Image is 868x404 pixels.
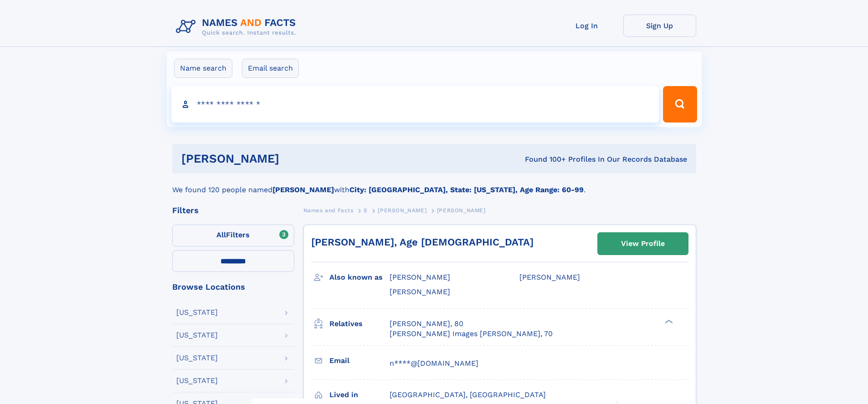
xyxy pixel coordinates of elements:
div: [US_STATE] [176,377,218,384]
a: View Profile [598,233,688,255]
label: Email search [242,59,299,78]
span: [PERSON_NAME] [390,273,450,281]
div: [US_STATE] [176,332,218,339]
label: Name search [174,59,232,78]
span: [GEOGRAPHIC_DATA], [GEOGRAPHIC_DATA] [390,390,546,399]
h3: Email [329,353,390,368]
input: search input [171,86,659,123]
h3: Relatives [329,316,390,332]
img: Logo Names and Facts [172,15,303,39]
div: We found 120 people named with . [172,174,696,195]
a: [PERSON_NAME], 80 [390,319,463,329]
a: [PERSON_NAME] [378,205,426,216]
div: Filters [172,206,294,215]
span: [PERSON_NAME] [390,287,450,296]
div: View Profile [621,233,665,254]
button: Search Button [663,86,697,123]
h1: [PERSON_NAME] [181,153,402,164]
a: Names and Facts [303,205,354,216]
a: Sign Up [623,15,696,37]
a: Log In [550,15,623,37]
span: [PERSON_NAME] [519,273,580,281]
a: [PERSON_NAME], Age [DEMOGRAPHIC_DATA] [311,236,534,248]
b: City: [GEOGRAPHIC_DATA], State: [US_STATE], Age Range: 60-99 [349,185,584,194]
h3: Also known as [329,270,390,285]
div: ❯ [663,318,673,324]
label: Filters [172,225,294,246]
div: [US_STATE] [176,354,218,362]
div: Found 100+ Profiles In Our Records Database [402,154,687,164]
div: Browse Locations [172,283,294,291]
a: [PERSON_NAME] Images [PERSON_NAME], 70 [390,329,553,339]
div: [US_STATE] [176,309,218,316]
span: [PERSON_NAME] [437,207,486,214]
span: All [216,230,226,239]
span: [PERSON_NAME] [378,207,426,214]
a: S [364,205,368,216]
b: [PERSON_NAME] [272,185,334,194]
span: S [364,207,368,214]
h3: Lived in [329,387,390,403]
